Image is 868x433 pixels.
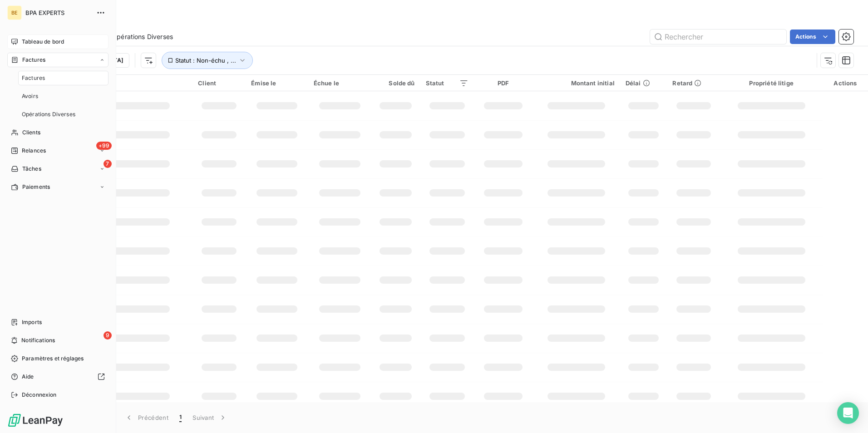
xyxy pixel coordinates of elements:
[672,79,715,87] div: Retard
[7,369,108,384] a: Aide
[22,128,40,137] span: Clients
[21,336,55,344] span: Notifications
[22,354,84,363] span: Paramètres et réglages
[119,408,174,427] button: Précédent
[25,9,91,16] span: BPA EXPERTS
[104,160,112,168] span: 7
[790,30,835,44] button: Actions
[162,52,253,69] button: Statut : Non-échu , ...
[22,318,42,326] span: Imports
[174,408,187,427] button: 1
[837,402,859,424] div: Open Intercom Messenger
[426,79,469,87] div: Statut
[112,32,173,41] span: Opérations Diverses
[650,30,786,44] input: Rechercher
[538,79,615,87] div: Montant initial
[22,110,75,118] span: Opérations Diverses
[187,408,233,427] button: Suivant
[725,79,817,87] div: Propriété litige
[198,79,240,87] div: Client
[479,79,528,87] div: PDF
[7,5,22,20] div: BE
[22,92,38,100] span: Avoirs
[626,79,662,87] div: Délai
[96,142,112,150] span: +99
[22,165,41,173] span: Tâches
[22,56,45,64] span: Factures
[376,79,414,87] div: Solde dû
[179,413,182,422] span: 1
[104,331,112,340] span: 9
[314,79,366,87] div: Échue le
[22,183,50,191] span: Paiements
[22,38,64,46] span: Tableau de bord
[22,74,45,82] span: Factures
[7,413,64,428] img: Logo LeanPay
[251,79,302,87] div: Émise le
[22,147,46,155] span: Relances
[828,79,863,87] div: Actions
[175,57,236,64] span: Statut : Non-échu , ...
[22,391,57,399] span: Déconnexion
[22,373,34,381] span: Aide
